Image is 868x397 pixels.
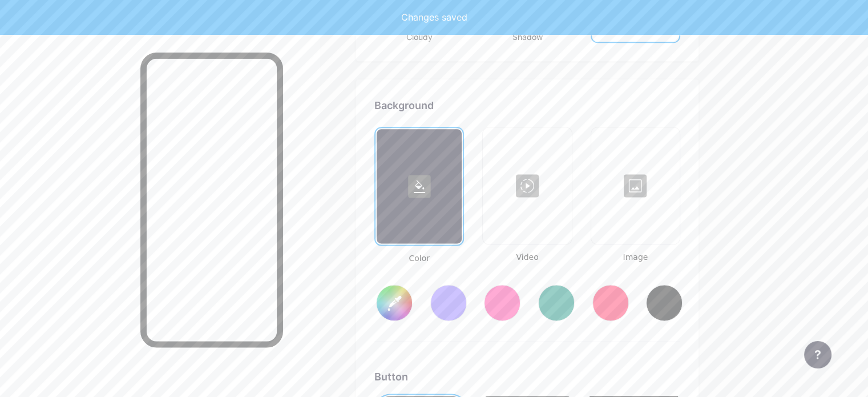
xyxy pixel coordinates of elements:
div: Shadow [482,31,572,43]
span: Video [482,251,572,263]
span: Image [591,251,680,263]
div: Cloudy [374,31,464,43]
div: Changes saved [401,10,467,24]
div: Background [374,98,680,113]
div: Button [374,369,680,384]
span: Color [374,252,464,264]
